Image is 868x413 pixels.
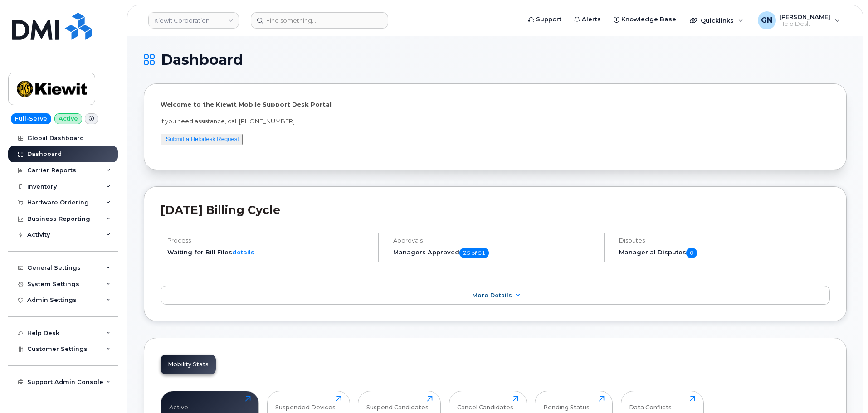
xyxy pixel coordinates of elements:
a: Submit a Helpdesk Request [166,136,239,142]
h4: Disputes [619,237,830,244]
div: Data Conflicts [629,396,672,411]
button: Submit a Helpdesk Request [161,134,243,145]
p: Welcome to the Kiewit Mobile Support Desk Portal [161,100,830,109]
div: Active [169,396,188,411]
span: Dashboard [161,53,243,67]
h5: Managers Approved [393,248,596,258]
h4: Approvals [393,237,596,244]
span: 25 of 51 [459,248,489,258]
h2: [DATE] Billing Cycle [161,203,830,217]
div: Suspended Devices [275,396,336,411]
div: Pending Status [543,396,590,411]
h4: Process [167,237,370,244]
h5: Managerial Disputes [619,248,830,258]
a: details [232,248,254,256]
div: Suspend Candidates [366,396,429,411]
div: Cancel Candidates [457,396,513,411]
iframe: Messenger Launcher [829,374,861,406]
span: More Details [472,292,512,299]
li: Waiting for Bill Files [167,248,370,257]
p: If you need assistance, call [PHONE_NUMBER] [161,117,830,126]
span: 0 [686,248,697,258]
